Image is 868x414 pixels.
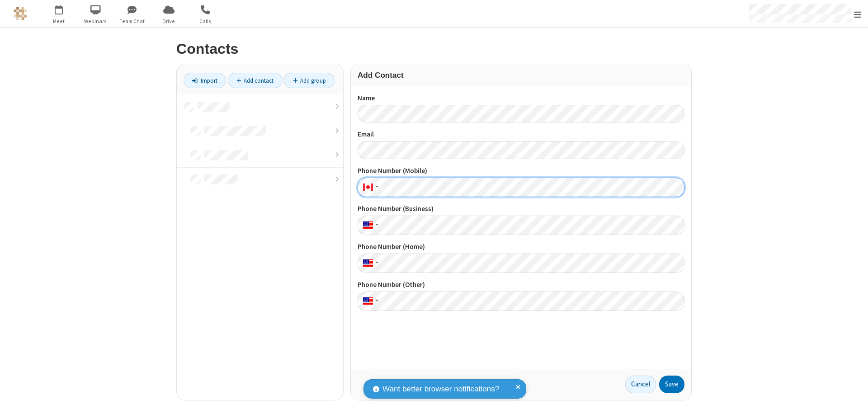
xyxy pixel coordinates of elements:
div: United States: + 1 [358,216,381,235]
h3: Add Contact [358,71,684,80]
span: Calls [189,17,222,25]
a: Add group [284,73,335,88]
span: Want better browser notifications? [382,383,499,395]
div: United States: + 1 [358,254,381,273]
span: Meet [42,17,76,25]
a: Add contact [228,73,283,88]
a: Cancel [625,376,656,394]
a: Import [184,73,226,88]
label: Phone Number (Business) [358,204,684,214]
label: Name [358,93,684,103]
img: QA Selenium DO NOT DELETE OR CHANGE [14,7,27,20]
span: Webinars [79,17,113,25]
label: Email [358,129,684,140]
label: Phone Number (Other) [358,280,684,290]
h2: Contacts [176,41,692,57]
label: Phone Number (Home) [358,242,684,252]
span: Drive [152,17,186,25]
div: Canada: + 1 [358,178,381,197]
span: Team Chat [115,17,149,25]
div: United States: + 1 [358,292,381,311]
button: Save [659,376,684,394]
label: Phone Number (Mobile) [358,166,684,176]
